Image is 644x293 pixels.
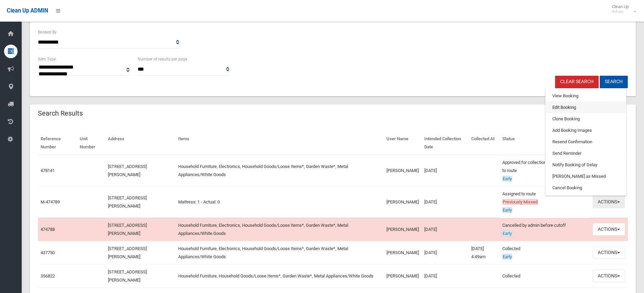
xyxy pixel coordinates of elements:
td: Collected [500,241,590,264]
a: Clear Search [555,76,599,88]
a: Cancel Booking [546,182,626,194]
span: Previously Missed [502,199,538,205]
button: Actions [593,196,625,208]
button: Search [600,76,628,88]
a: 437750 [41,250,55,255]
a: Clone Booking [546,113,626,125]
span: Early [502,207,512,213]
td: [DATE] [422,264,468,288]
td: Household Furniture, Electronics, Household Goods/Loose Items*, Garden Waste*, Metal Appliances/W... [175,218,384,241]
td: [DATE] [422,155,468,187]
a: [STREET_ADDRESS][PERSON_NAME] [108,195,147,209]
td: Household Furniture, Household Goods/Loose Items*, Garden Waste*, Metal Appliances/White Goods [175,264,384,288]
a: [PERSON_NAME] as Missed [546,171,626,182]
td: [PERSON_NAME] [384,218,422,241]
td: Mattress: 1 - Actual: 0 [175,186,384,218]
label: Item Type [38,55,56,63]
th: Items [175,131,384,155]
th: User Name [384,131,422,155]
td: [DATE] [422,218,468,241]
a: Resend Confirmation [546,136,626,148]
td: [PERSON_NAME] [384,155,422,187]
a: View Booking [546,90,626,102]
td: Collected [500,264,590,288]
span: Early [502,230,512,236]
small: Admin [612,9,629,14]
td: [DATE] [422,241,468,264]
th: Unit Number [77,131,105,155]
a: Edit Booking [546,102,626,113]
a: [STREET_ADDRESS][PERSON_NAME] [108,164,147,177]
button: Actions [593,270,625,282]
td: [PERSON_NAME] [384,264,422,288]
a: M-474789 [41,199,60,204]
th: Reference Number [38,131,77,155]
a: Add Booking Images [546,125,626,136]
button: Actions [593,246,625,259]
th: Address [105,131,176,155]
td: [DATE] 4:49am [469,241,500,264]
header: Search Results [30,107,91,120]
td: Assigned to route [500,186,590,218]
span: Clean Up [609,4,636,14]
td: Cancelled by admin before cutoff [500,218,590,241]
a: 356822 [41,273,55,278]
a: Send Reminder [546,148,626,159]
td: Household Furniture, Electronics, Household Goods/Loose Items*, Garden Waste*, Metal Appliances/W... [175,241,384,264]
td: [PERSON_NAME] [384,186,422,218]
label: Number of results per page [138,55,187,63]
a: 478141 [41,168,55,173]
td: Approved for collection, but not yet assigned to route [500,155,590,187]
a: [STREET_ADDRESS][PERSON_NAME] [108,269,147,283]
th: Status [500,131,590,155]
a: 474788 [41,227,55,232]
th: Collected At [469,131,500,155]
span: Early [502,176,512,181]
label: Booked By [38,28,57,36]
button: Actions [593,223,625,236]
td: Household Furniture, Electronics, Household Goods/Loose Items*, Garden Waste*, Metal Appliances/W... [175,155,384,187]
span: Early [502,254,512,260]
span: Clean Up ADMIN [7,7,48,14]
td: [PERSON_NAME] [384,241,422,264]
a: [STREET_ADDRESS][PERSON_NAME] [108,246,147,259]
td: [DATE] [422,186,468,218]
a: [STREET_ADDRESS][PERSON_NAME] [108,223,147,236]
th: Intended Collection Date [422,131,468,155]
a: Notify Booking of Delay [546,159,626,171]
